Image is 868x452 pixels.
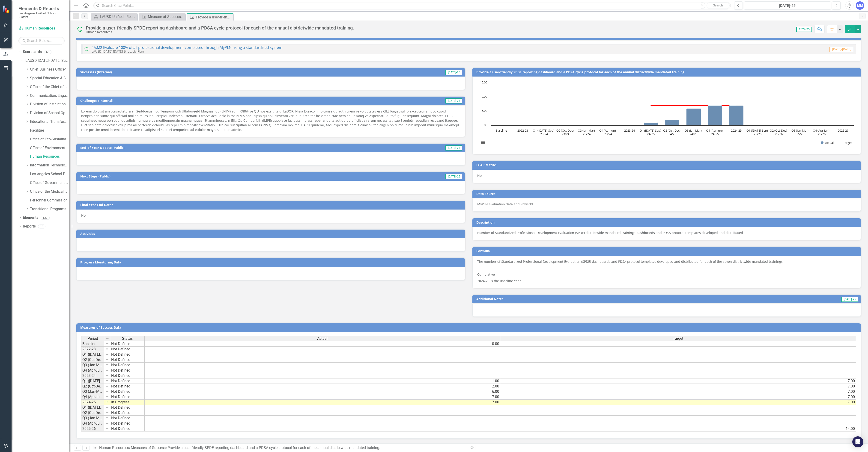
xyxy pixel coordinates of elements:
td: 7.00 [500,384,856,389]
a: Human Resources [18,26,65,31]
td: Q2 (Oct-Dec)-23/24 [81,357,104,363]
button: Show Target [838,140,852,145]
td: Q4 (Apr-Jun)-24/25 [81,394,104,400]
td: 7.00 [500,400,856,405]
text: 0.00 [482,123,487,127]
img: 8DAGhfEEPCf229AAAAAElFTkSuQmCC [105,368,109,372]
a: Human Resources [99,446,129,450]
span: [DATE]-[DATE] [829,47,853,52]
span: No [81,213,86,218]
a: Transitional Programs [30,207,69,212]
path: Q2 (Oct-Dec)-24/25, 2. Actual. [665,120,680,125]
td: Not Defined [110,416,145,421]
a: Educational Transformation Office [30,119,69,124]
path: Q3 (Jan-Mar)-24/25, 6. Actual. [686,108,701,125]
p: Number of Standardized Professional Development Evaluation (SPDE) districtwide mandated trainings... [477,230,856,235]
input: Search ClearPoint... [93,2,731,10]
a: Office of Eco-Sustainability [30,137,69,142]
text: 2025-26 [838,128,848,133]
button: [DATE]-25 [744,1,831,10]
text: Q1 ([DATE]-Sep)- 25/26 [746,128,769,136]
img: In Progress [84,46,89,52]
a: LAUSD Unified - Ready for the World [92,14,136,20]
td: Q3 (Jan-Mar)-23/24 [81,363,104,368]
path: 2024-25, 7. Actual. [729,105,744,125]
td: Not Defined [110,357,145,363]
div: Provide a user-friendly SPDE reporting dashboard and a PDSA cycle protocol for each of the annual... [167,446,380,450]
path: Q1 (Jul-Sep)-24/25, 1. Actual. [644,122,658,125]
p: Cumulative [477,271,856,278]
text: 2023-24 [624,128,635,133]
span: Period [88,337,98,341]
td: 6.00 [145,389,500,394]
a: Communication, Engagement & Collaboration [30,93,69,98]
td: 2023-24 [81,373,104,378]
a: Office of Environmental Health and Safety [30,145,69,151]
div: » » [92,445,465,451]
text: Q3 (Jan-Mar)- 25/26 [791,128,809,136]
a: Facilities [30,128,69,133]
span: Elements & Reports [18,6,65,11]
td: Not Defined [110,421,145,426]
text: Q1 ([DATE]-Sep)- 23/24 [533,128,555,136]
text: Q2 (Oct-Dec)- 23/24 [556,128,575,136]
button: Search [707,2,730,9]
td: Q4 (Apr-Jun)-23/24 [81,368,104,373]
h3: Progress Monitoring Data [80,260,463,264]
img: 8DAGhfEEPCf229AAAAAElFTkSuQmCC [105,347,109,351]
text: Q4 (Apr-Jun)- 24/25 [706,128,724,136]
text: Q4 (Apr-Jun)- 23/24 [599,128,617,136]
td: 7.00 [500,389,856,394]
h3: Additional Notes [476,297,708,301]
text: 2022-23 [517,128,528,133]
img: 8DAGhfEEPCf229AAAAAElFTkSuQmCC [105,411,109,414]
h3: Challenges (Internal) [80,99,330,102]
text: Q1 ([DATE]-Sep)- 24/25 [640,128,662,136]
td: Q1 ([DATE]-Sep)-24/25 [81,378,104,384]
td: Not Defined [110,363,145,368]
small: LAUSD [DATE]-[DATE] Strategic Plan [92,49,144,53]
button: View chart menu, Chart [480,139,486,146]
a: 4A.M2 Evaluate 100% of all professional development completed through MyPLN using a standardized ... [92,45,282,50]
span: [DATE]-25 [445,174,462,179]
a: Measure of Success - Scorecard Report [140,14,184,20]
td: 7.00 [500,394,856,400]
td: Not Defined [110,389,145,394]
td: 0.00 [145,341,500,347]
a: Division of School Operations [30,110,69,116]
div: LAUSD Unified - Ready for the World [100,14,136,20]
span: [DATE]-25 [445,70,462,75]
text: 10.00 [480,95,487,99]
a: LAUSD [DATE]-[DATE] Strategic Plan [25,58,69,63]
td: 7.00 [145,400,500,405]
div: Open Intercom Messenger [852,436,863,447]
td: 7.00 [145,394,500,400]
td: Not Defined [110,405,145,410]
img: 8DAGhfEEPCf229AAAAAElFTkSuQmCC [105,374,109,377]
td: Not Defined [110,378,145,384]
span: [DATE]-25 [445,98,462,103]
img: 8DAGhfEEPCf229AAAAAElFTkSuQmCC [105,363,109,367]
td: Not Defined [110,352,145,357]
h3: End-of-Year Update (Public) [80,146,354,149]
div: Chart. Highcharts interactive chart. [477,80,856,149]
div: MM [856,1,864,10]
td: Not Defined [110,368,145,373]
img: 8DAGhfEEPCf229AAAAAElFTkSuQmCC [105,352,109,356]
td: Q1 ([DATE]-Sep)-23/24 [81,352,104,357]
a: Scorecards [23,49,42,55]
h3: Measures of Success Data [80,326,859,329]
div: 66 [44,50,51,54]
span: 2024-25 [796,27,812,32]
h3: Successes (Internal) [80,70,326,74]
text: Q3 (Jan-Mar)- 23/24 [578,128,596,136]
img: 8DAGhfEEPCf229AAAAAElFTkSuQmCC [105,427,109,430]
img: In Progress [76,26,84,33]
a: Special Education & Specialized Programs [30,76,69,81]
div: Provide a user-friendly SPDE reporting dashboard and a PDSA cycle protocol for each of the annual... [196,14,232,20]
text: Q4 (Apr-Jun)- 25/26 [813,128,830,136]
td: Q1 ([DATE]-Sep)-25/26 [81,405,104,410]
td: 14.00 [500,426,856,431]
a: Measures of Success [131,446,166,450]
img: 8DAGhfEEPCf229AAAAAElFTkSuQmCC [105,416,109,420]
